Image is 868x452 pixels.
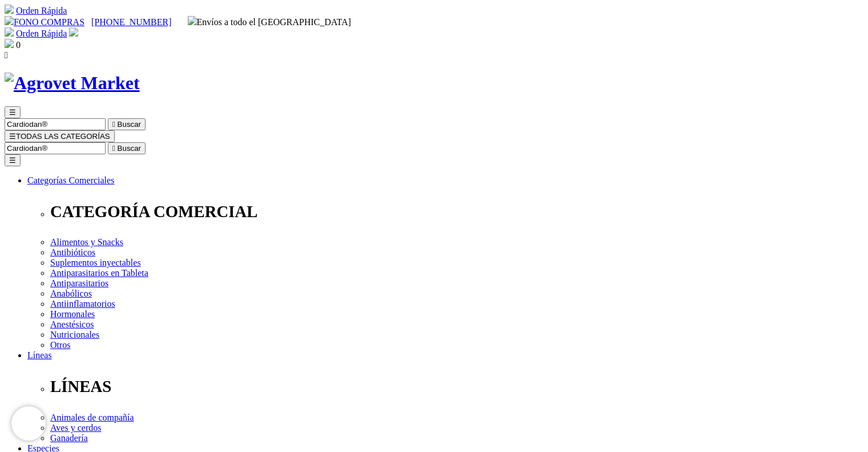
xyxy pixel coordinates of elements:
[16,6,67,15] a: Orden Rápida
[5,5,14,14] img: shopping-cart.svg
[50,299,115,309] a: Antiinflamatorios
[188,16,197,25] img: delivery-truck.svg
[16,40,21,50] span: 0
[108,118,146,130] button:  Buscar
[108,142,146,154] button:  Buscar
[50,289,92,298] a: Anabólicos
[5,17,84,27] a: FONO COMPRAS
[118,120,141,129] span: Buscar
[50,268,148,278] a: Antiparasitarios en Tableta
[9,108,16,117] span: ☰
[50,309,95,319] a: Hormonales
[69,29,78,38] a: Acceda a su cuenta de cliente
[50,202,863,221] p: CATEGORÍA COMERCIAL
[5,50,8,60] i: 
[5,154,21,166] button: ☰
[69,27,78,37] img: user.svg
[5,118,106,130] input: Buscar
[5,39,14,48] img: shopping-bag.svg
[50,319,94,329] a: Anestésicos
[50,413,134,422] a: Animales de compañía
[50,377,863,396] p: LÍNEAS
[5,130,115,142] button: ☰TODAS LAS CATEGORÍAS
[118,144,141,153] span: Buscar
[50,247,95,257] a: Antibióticos
[91,17,171,27] a: [PHONE_NUMBER]
[27,350,52,360] a: Líneas
[11,406,46,441] iframe: Brevo live chat
[27,175,114,185] a: Categorías Comerciales
[50,433,88,443] a: Ganadería
[16,29,67,38] a: Orden Rápida
[5,73,140,94] img: Agrovet Market
[50,330,99,339] a: Nutricionales
[50,237,123,247] a: Alimentos y Snacks
[9,132,16,141] span: ☰
[5,27,14,37] img: shopping-cart.svg
[5,142,106,154] input: Buscar
[50,278,108,288] a: Antiparasitarios
[5,16,14,25] img: phone.svg
[50,340,71,350] a: Otros
[112,144,115,153] i: 
[5,106,21,118] button: ☰
[50,258,141,267] a: Suplementos inyectables
[188,17,352,27] span: Envíos a todo el [GEOGRAPHIC_DATA]
[50,423,101,433] a: Aves y cerdos
[112,120,115,129] i: 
